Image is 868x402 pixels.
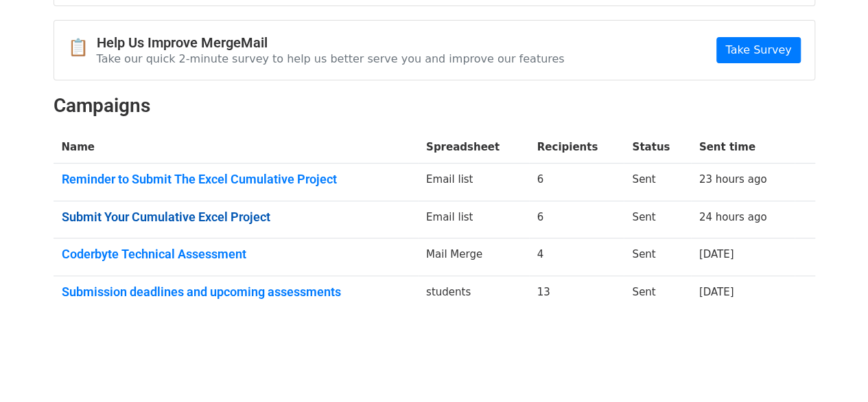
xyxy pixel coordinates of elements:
h4: Help Us Improve MergeMail [97,34,565,51]
a: 24 hours ago [699,211,767,223]
span: 📋 [68,38,97,58]
a: Coderbyte Technical Assessment [62,247,410,262]
td: 13 [529,276,624,313]
td: Sent [624,276,690,313]
td: Email list [418,201,529,238]
a: Submission deadlines and upcoming assessments [62,284,410,300]
a: 23 hours ago [699,173,767,186]
td: Mail Merge [418,238,529,276]
td: 6 [529,201,624,238]
p: Take our quick 2-minute survey to help us better serve you and improve our features [97,52,565,66]
td: Email list [418,164,529,201]
a: [DATE] [699,248,734,260]
a: Take Survey [716,37,800,63]
th: Recipients [529,131,624,164]
td: Sent [624,164,690,201]
a: Reminder to Submit The Excel Cumulative Project [62,172,410,187]
td: Sent [624,201,690,238]
td: 6 [529,164,624,201]
th: Name [54,131,418,164]
td: Sent [624,238,690,276]
th: Spreadsheet [418,131,529,164]
th: Sent time [691,131,795,164]
td: students [418,276,529,313]
td: 4 [529,238,624,276]
a: [DATE] [699,286,734,298]
a: Submit Your Cumulative Excel Project [62,210,410,225]
h2: Campaigns [54,94,815,118]
th: Status [624,131,690,164]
